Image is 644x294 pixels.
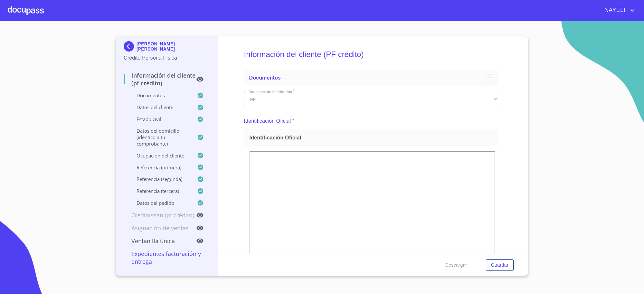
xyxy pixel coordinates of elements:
[124,200,197,206] p: Datos del pedido
[600,5,629,15] span: NAYELI
[445,261,467,269] span: Descargar
[137,41,210,52] p: [PERSON_NAME] [PERSON_NAME]
[124,164,197,171] p: Referencia (primera)
[244,70,499,86] div: Documentos
[244,117,291,125] p: Identificación Oficial
[124,211,196,219] p: Credinissan (PF crédito)
[124,41,210,54] div: [PERSON_NAME] [PERSON_NAME]
[491,261,508,269] span: Guardar
[124,237,196,245] p: Ventanilla única
[124,92,197,99] p: Documentos
[124,41,137,52] img: Docupass spot blue
[244,91,499,108] div: INE
[443,259,470,271] button: Descargar
[124,176,197,182] p: Referencia (segunda)
[124,250,210,265] p: Expedientes Facturación y Entrega
[249,75,281,81] span: Documentos
[124,128,197,147] p: Datos del domicilio (idéntico a tu comprobante)
[244,41,499,68] h5: Información del cliente (PF crédito)
[250,134,497,141] span: Identificación Oficial
[124,224,196,232] p: Asignación de Ventas
[124,71,196,87] p: Información del cliente (PF crédito)
[486,259,514,271] button: Guardar
[600,5,636,15] button: account of current user
[124,54,210,62] p: Crédito Persona Física
[124,152,197,159] p: Ocupación del Cliente
[124,104,197,110] p: Datos del cliente
[124,116,197,122] p: Estado Civil
[124,188,197,194] p: Referencia (tercera)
